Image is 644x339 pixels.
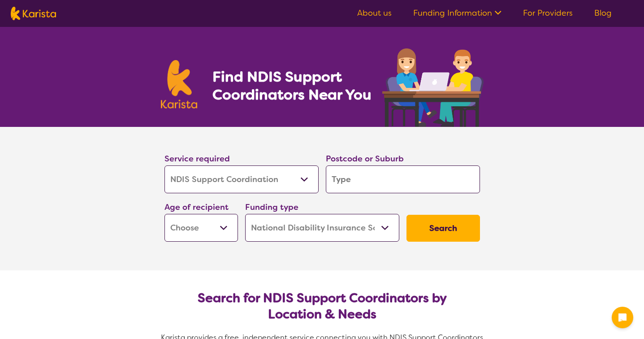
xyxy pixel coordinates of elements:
[212,68,378,104] h1: Find NDIS Support Coordinators Near You
[11,7,56,20] img: Karista logo
[245,202,298,213] label: Funding type
[382,48,484,127] img: support-coordination
[172,290,473,322] h2: Search for NDIS Support Coordinators by Location & Needs
[406,215,480,242] button: Search
[164,202,229,213] label: Age of recipient
[413,8,501,18] a: Funding Information
[161,60,198,109] img: Karista logo
[164,153,230,164] label: Service required
[326,153,404,164] label: Postcode or Suburb
[357,8,392,18] a: About us
[326,165,480,193] input: Type
[594,8,612,18] a: Blog
[523,8,573,18] a: For Providers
